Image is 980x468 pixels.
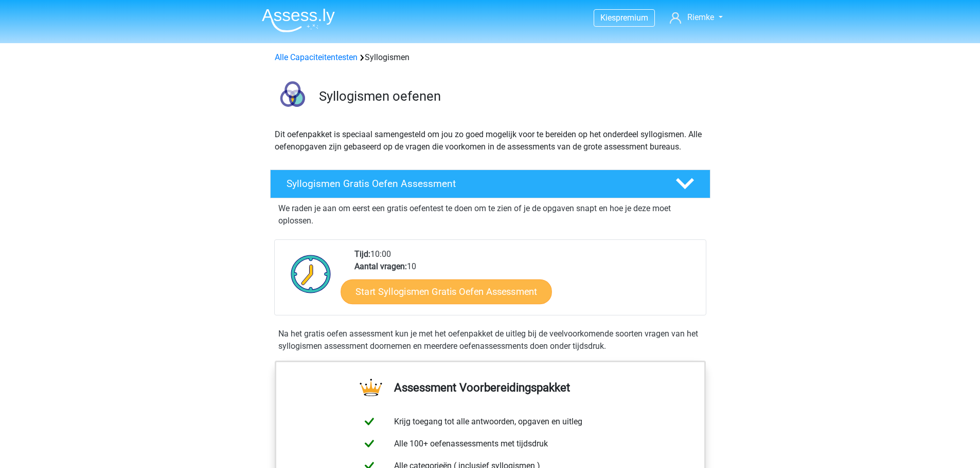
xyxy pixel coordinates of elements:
[600,13,616,23] span: Kies
[262,8,335,32] img: Assessly
[594,11,654,25] a: Kiespremium
[616,13,648,23] span: premium
[287,178,659,190] h4: Syllogismen Gratis Oefen Assessment
[271,76,314,120] img: syllogismen
[275,52,358,62] a: Alle Capaciteitentesten
[354,261,407,271] b: Aantal vragen:
[271,51,710,64] div: Syllogismen
[278,202,702,227] p: We raden je aan om eerst een gratis oefentest te doen om te zien of je de opgaven snapt en hoe je...
[687,12,714,22] span: Riemke
[347,248,705,315] div: 10:00 10
[319,88,702,104] h3: Syllogismen oefenen
[275,128,706,153] p: Dit oefenpakket is speciaal samengesteld om jou zo goed mogelijk voor te bereiden op het onderdee...
[341,279,552,304] a: Start Syllogismen Gratis Oefen Assessment
[666,11,726,24] a: Riemke
[266,170,715,198] a: Syllogismen Gratis Oefen Assessment
[274,328,706,352] div: Na het gratis oefen assessment kun je met het oefenpakket de uitleg bij de veelvoorkomende soorte...
[354,249,370,259] b: Tijd:
[285,248,337,299] img: Klok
